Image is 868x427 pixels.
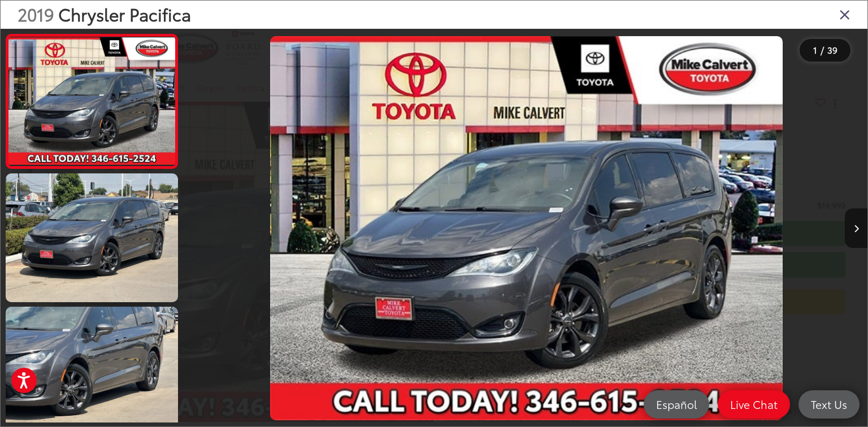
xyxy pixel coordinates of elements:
span: 39 [827,43,837,56]
span: Español [650,397,702,411]
img: 2019 Chrysler Pacifica Touring Plus [4,172,180,303]
span: / [819,46,825,54]
span: Live Chat [724,397,783,411]
a: Text Us [798,390,860,419]
span: 2019 [18,2,54,26]
button: Next image [845,208,867,248]
span: 1 [813,43,817,56]
img: 2019 Chrysler Pacifica Touring Plus [270,36,783,420]
div: 2019 Chrysler Pacifica Touring Plus 0 [185,36,867,420]
img: 2019 Chrysler Pacifica Touring Plus [7,38,177,165]
span: Chrysler Pacifica [58,2,191,26]
a: Español [644,390,709,419]
a: Live Chat [718,390,790,419]
span: Text Us [805,397,853,411]
i: Close gallery [839,7,850,21]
